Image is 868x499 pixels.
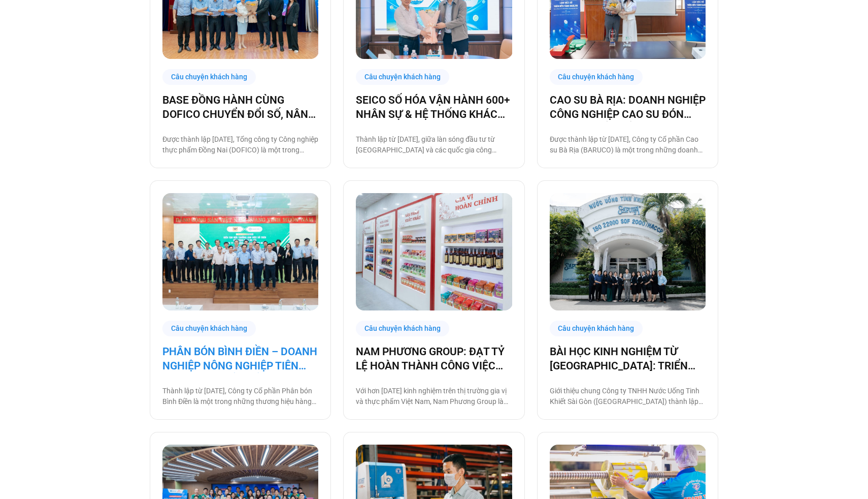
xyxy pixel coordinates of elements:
a: BÀI HỌC KINH NGHIỆM TỪ [GEOGRAPHIC_DATA]: TRIỂN KHAI CÔNG NGHỆ CHO BA THẾ HỆ NHÂN SỰ [550,345,706,373]
p: Thành lập từ [DATE], giữa làn sóng đầu tư từ [GEOGRAPHIC_DATA] và các quốc gia công nghiệp phát t... [356,134,512,155]
a: CAO SU BÀ RỊA: DOANH NGHIỆP CÔNG NGHIỆP CAO SU ĐÓN ĐẦU CHUYỂN ĐỔI SỐ [550,93,706,121]
a: PHÂN BÓN BÌNH ĐIỀN – DOANH NGHIỆP NÔNG NGHIỆP TIÊN PHONG CHUYỂN ĐỔI SỐ [162,345,318,373]
div: Câu chuyện khách hàng [550,69,643,85]
p: Được thành lập [DATE], Tổng công ty Công nghiệp thực phẩm Đồng Nai (DOFICO) là một trong những tổ... [162,134,318,155]
div: Câu chuyện khách hàng [550,321,643,336]
p: Thành lập từ [DATE], Công ty Cổ phần Phân bón Bình Điền là một trong những thương hiệu hàng đầu c... [162,386,318,407]
p: Giới thiệu chung Công ty TNHH Nước Uống Tinh Khiết Sài Gòn ([GEOGRAPHIC_DATA]) thành lập [DATE] b... [550,386,706,407]
a: BASE ĐỒNG HÀNH CÙNG DOFICO CHUYỂN ĐỔI SỐ, NÂNG CAO VỊ THẾ DOANH NGHIỆP VIỆT [162,93,318,121]
div: Câu chuyện khách hàng [162,321,256,336]
a: SEICO SỐ HÓA VẬN HÀNH 600+ NHÂN SỰ & HỆ THỐNG KHÁCH HÀNG CÙNG [DOMAIN_NAME] [356,93,512,121]
p: Với hơn [DATE] kinh nghiệm trên thị trường gia vị và thực phẩm Việt Nam, Nam Phương Group là đơn ... [356,386,512,407]
div: Câu chuyện khách hàng [356,321,449,336]
a: NAM PHƯƠNG GROUP: ĐẠT TỶ LỆ HOÀN THÀNH CÔNG VIỆC ĐÚNG HẠN TỚI 93% NHỜ BASE PLATFORM [356,345,512,373]
div: Câu chuyện khách hàng [356,69,449,85]
p: Được thành lập từ [DATE], Công ty Cổ phần Cao su Bà Rịa (BARUCO) là một trong những doanh nghiệp ... [550,134,706,155]
div: Câu chuyện khách hàng [162,69,256,85]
